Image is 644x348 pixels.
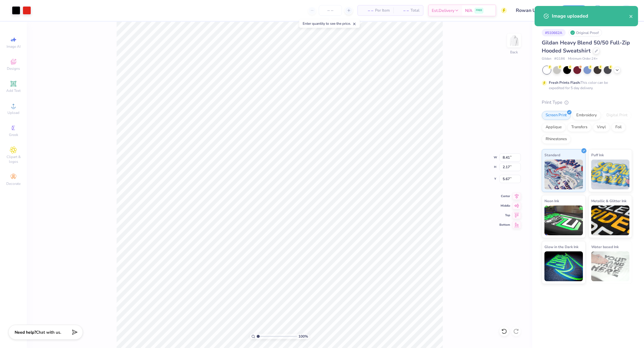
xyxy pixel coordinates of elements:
div: Embroidery [572,111,601,120]
div: Enter quantity to see the price. [299,19,360,28]
div: Transfers [567,123,591,132]
span: – – [397,7,409,14]
img: Neon Ink [544,205,583,235]
div: # 510662A [542,29,566,36]
div: Screen Print [542,111,571,120]
div: Digital Print [603,111,631,120]
strong: Need help? [15,330,36,335]
span: Designs [7,66,20,71]
span: Clipart & logos [3,154,24,164]
span: Chat with us. [36,330,61,335]
span: Per Item [375,7,390,14]
span: Water based Ink [591,244,619,250]
span: Puff Ink [591,152,604,158]
span: Total [411,7,419,14]
input: Untitled Design [511,4,555,16]
div: Original Proof [569,29,602,36]
span: Standard [544,152,560,158]
span: Est. Delivery [432,7,454,14]
div: Applique [542,123,566,132]
div: Back [510,50,518,55]
div: Print Type [542,99,632,106]
span: Center [499,194,510,198]
img: Metallic & Glitter Ink [591,205,630,235]
img: Back [508,35,520,47]
img: Puff Ink [591,160,630,189]
div: This color can be expedited for 5 day delivery. [549,80,622,91]
span: Upload [7,110,19,115]
span: Middle [499,204,510,208]
span: Bottom [499,223,510,227]
span: 100 % [298,334,308,339]
span: Minimum Order: 24 + [568,56,598,61]
span: Greek [9,132,18,137]
strong: Fresh Prints Flash: [549,80,580,85]
img: Water based Ink [591,251,630,281]
span: Neon Ink [544,198,559,204]
span: Image AI [7,44,21,49]
span: Glow in the Dark Ink [544,244,578,250]
span: Gildan Heavy Blend 50/50 Full-Zip Hooded Sweatshirt [542,39,630,54]
img: Standard [544,160,583,189]
span: # G186 [554,56,565,61]
span: – – [361,7,373,14]
div: Vinyl [593,123,610,132]
input: – – [319,5,342,16]
button: close [629,13,633,20]
span: Gildan [542,56,551,61]
span: Top [499,213,510,217]
div: Rhinestones [542,135,571,144]
span: N/A [465,7,472,14]
span: FREE [476,8,482,13]
span: Add Text [6,88,21,93]
img: Glow in the Dark Ink [544,251,583,281]
div: Image uploaded [552,13,629,20]
div: Foil [612,123,626,132]
span: Metallic & Glitter Ink [591,198,626,204]
span: Decorate [6,181,21,186]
